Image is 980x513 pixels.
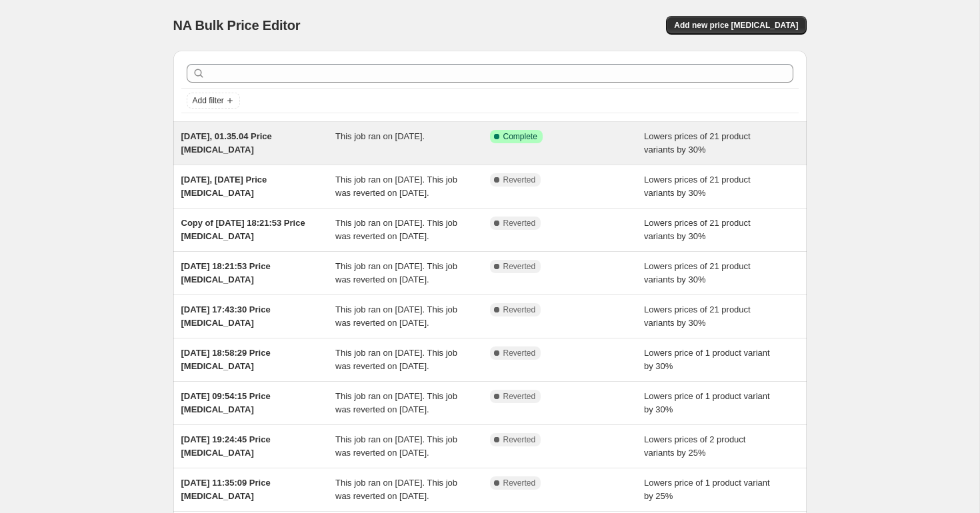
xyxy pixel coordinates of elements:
[181,175,267,198] span: [DATE], [DATE] Price [MEDICAL_DATA]
[335,261,457,284] span: This job ran on [DATE]. This job was reverted on [DATE].
[181,391,271,414] span: [DATE] 09:54:15 Price [MEDICAL_DATA]
[674,20,798,31] span: Add new price [MEDICAL_DATA]
[503,348,536,358] span: Reverted
[503,391,536,402] span: Reverted
[503,261,536,272] span: Reverted
[644,304,751,328] span: Lowers prices of 21 product variants by 30%
[503,175,536,185] span: Reverted
[335,478,457,501] span: This job ran on [DATE]. This job was reverted on [DATE].
[335,218,457,241] span: This job ran on [DATE]. This job was reverted on [DATE].
[335,391,457,414] span: This job ran on [DATE]. This job was reverted on [DATE].
[503,478,536,488] span: Reverted
[181,218,305,241] span: Copy of [DATE] 18:21:53 Price [MEDICAL_DATA]
[644,391,770,414] span: Lowers price of 1 product variant by 30%
[503,131,537,142] span: Complete
[335,175,457,198] span: This job ran on [DATE]. This job was reverted on [DATE].
[181,478,271,501] span: [DATE] 11:35:09 Price [MEDICAL_DATA]
[644,478,770,501] span: Lowers price of 1 product variant by 25%
[181,434,271,458] span: [DATE] 19:24:45 Price [MEDICAL_DATA]
[335,304,457,328] span: This job ran on [DATE]. This job was reverted on [DATE].
[644,434,745,458] span: Lowers prices of 2 product variants by 25%
[644,261,751,284] span: Lowers prices of 21 product variants by 30%
[181,261,271,284] span: [DATE] 18:21:53 Price [MEDICAL_DATA]
[644,218,751,241] span: Lowers prices of 21 product variants by 30%
[335,131,425,141] span: This job ran on [DATE].
[644,348,770,371] span: Lowers price of 1 product variant by 30%
[335,434,457,458] span: This job ran on [DATE]. This job was reverted on [DATE].
[503,304,536,315] span: Reverted
[181,131,272,155] span: [DATE], 01.35.04 Price [MEDICAL_DATA]
[644,131,751,155] span: Lowers prices of 21 product variants by 30%
[173,18,301,33] span: NA Bulk Price Editor
[193,95,224,106] span: Add filter
[503,218,536,229] span: Reverted
[666,16,806,35] button: Add new price [MEDICAL_DATA]
[503,434,536,445] span: Reverted
[181,348,271,371] span: [DATE] 18:58:29 Price [MEDICAL_DATA]
[181,304,271,328] span: [DATE] 17:43:30 Price [MEDICAL_DATA]
[335,348,457,371] span: This job ran on [DATE]. This job was reverted on [DATE].
[644,175,751,198] span: Lowers prices of 21 product variants by 30%
[187,93,240,109] button: Add filter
